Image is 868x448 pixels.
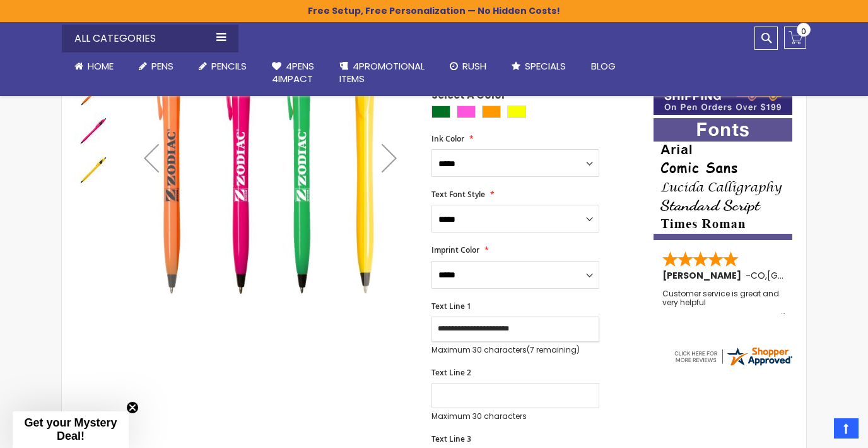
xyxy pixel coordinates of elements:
[527,344,580,355] span: (7 remaining)
[431,245,479,255] span: Imprint Color
[834,418,859,439] a: Top
[327,52,437,94] a: 4PROMOTIONALITEMS
[151,59,173,73] span: Pens
[74,150,112,190] div: Neon Slimster Pen
[662,269,746,282] span: [PERSON_NAME]
[431,301,471,312] span: Text Line 1
[126,52,186,80] a: Pens
[62,25,238,52] div: All Categories
[126,12,414,301] img: Neon Slimster Pen
[431,367,471,378] span: Text Line 2
[767,269,860,282] span: [GEOGRAPHIC_DATA]
[462,59,486,73] span: Rush
[578,52,628,80] a: Blog
[784,27,806,49] a: 0
[431,411,599,421] p: Maximum 30 characters
[507,106,526,118] div: Yellow
[431,345,599,355] p: Maximum 30 characters
[482,106,501,118] div: Orange
[437,52,499,80] a: Rush
[62,52,126,80] a: Home
[259,52,327,94] a: 4Pens4impact
[74,111,114,150] div: Neon Slimster Pen
[431,433,471,444] span: Text Line 3
[13,411,129,448] div: Get your Mystery Deal!Close teaser
[746,269,860,282] span: - ,
[672,360,794,370] a: 4pens.com certificate URL
[88,59,114,73] span: Home
[751,269,765,282] span: CO
[24,416,117,442] span: Get your Mystery Deal!
[431,106,450,118] div: Green
[662,289,785,317] div: Customer service is great and very helpful
[591,59,616,73] span: Blog
[431,133,464,144] span: Ink Color
[272,59,314,85] span: 4Pens 4impact
[211,59,247,73] span: Pencils
[457,106,476,118] div: Pink
[339,59,425,85] span: 4PROMOTIONAL ITEMS
[74,112,112,150] img: Neon Slimster Pen
[801,25,806,37] span: 0
[186,52,259,80] a: Pencils
[74,152,112,190] img: Neon Slimster Pen
[431,189,485,200] span: Text Font Style
[672,345,794,368] img: 4pens.com widget logo
[431,88,506,106] span: Select A Color
[525,59,566,73] span: Specials
[499,52,578,80] a: Specials
[126,401,139,414] button: Close teaser
[654,118,792,240] img: font-personalization-examples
